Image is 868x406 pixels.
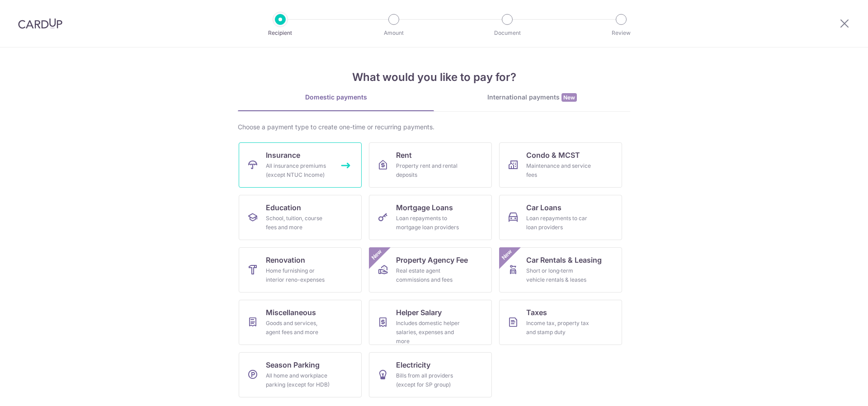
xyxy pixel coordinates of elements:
[499,142,622,188] a: Condo & MCSTMaintenance and service fees
[239,195,362,240] a: EducationSchool, tuition, course fees and more
[266,371,331,389] div: All home and workplace parking (except for HDB)
[499,195,622,240] a: Car LoansLoan repayments to car loan providers
[588,28,655,38] p: Review
[369,142,492,188] a: RentProperty rent and rental deposits
[396,359,430,370] span: Electricity
[266,202,301,213] span: Education
[266,307,316,318] span: Miscellaneous
[238,69,630,85] h4: What would you like to pay for?
[266,255,305,265] span: Renovation
[369,247,384,262] span: New
[20,6,39,14] span: Help
[396,255,468,265] span: Property Agency Fee
[266,266,331,284] div: Home furnishing or interior reno-expenses
[369,300,492,345] a: Helper SalaryIncludes domestic helper salaries, expenses and more
[238,123,630,132] div: Choose a payment type to create one-time or recurring payments.
[526,150,580,161] span: Condo & MCST
[266,161,331,179] div: All insurance premiums (except NTUC Income)
[526,319,591,337] div: Income tax, property tax and stamp duty
[526,255,602,265] span: Car Rentals & Leasing
[239,300,362,345] a: MiscellaneousGoods and services, agent fees and more
[526,161,591,179] div: Maintenance and service fees
[500,247,514,262] span: New
[266,319,331,337] div: Goods and services, agent fees and more
[266,214,331,232] div: School, tuition, course fees and more
[499,247,622,293] a: Car Rentals & LeasingShort or long‑term vehicle rentals & leasesNew
[360,28,427,38] p: Amount
[266,150,300,161] span: Insurance
[561,93,577,102] span: New
[396,150,412,161] span: Rent
[474,28,541,38] p: Document
[396,161,461,179] div: Property rent and rental deposits
[239,352,362,397] a: Season ParkingAll home and workplace parking (except for HDB)
[396,202,453,213] span: Mortgage Loans
[396,214,461,232] div: Loan repayments to mortgage loan providers
[396,319,461,346] div: Includes domestic helper salaries, expenses and more
[526,202,561,213] span: Car Loans
[526,307,547,318] span: Taxes
[369,352,492,397] a: ElectricityBills from all providers (except for SP group)
[396,371,461,389] div: Bills from all providers (except for SP group)
[526,214,591,232] div: Loan repayments to car loan providers
[247,28,314,38] p: Recipient
[434,93,630,102] div: International payments
[369,195,492,240] a: Mortgage LoansLoan repayments to mortgage loan providers
[396,266,461,284] div: Real estate agent commissions and fees
[18,18,62,29] img: CardUp
[369,247,492,293] a: Property Agency FeeReal estate agent commissions and feesNew
[266,359,320,370] span: Season Parking
[238,93,434,102] div: Domestic payments
[239,247,362,293] a: RenovationHome furnishing or interior reno-expenses
[239,142,362,188] a: InsuranceAll insurance premiums (except NTUC Income)
[499,300,622,345] a: TaxesIncome tax, property tax and stamp duty
[526,266,591,284] div: Short or long‑term vehicle rentals & leases
[396,307,442,318] span: Helper Salary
